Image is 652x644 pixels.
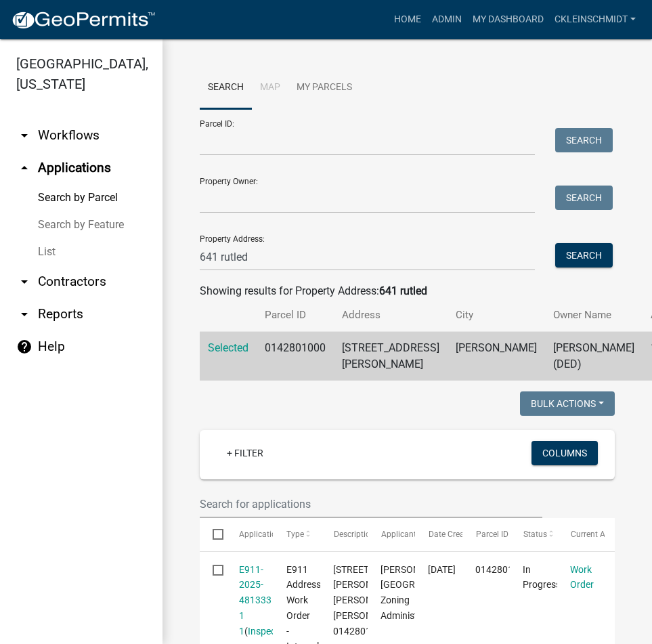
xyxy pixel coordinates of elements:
datatable-header-cell: Description [320,518,368,551]
td: [PERSON_NAME] (DED) [545,332,643,381]
datatable-header-cell: Date Created [415,518,462,551]
datatable-header-cell: Current Activity [557,518,605,551]
a: Inspections [248,626,297,637]
button: Columns [531,441,598,465]
button: Search [555,186,613,210]
th: City [448,299,545,331]
i: help [16,339,32,355]
a: My Parcels [288,66,360,110]
datatable-header-cell: Select [200,518,225,551]
td: 0142801000 [257,332,334,381]
i: arrow_drop_down [16,274,32,290]
a: Search [200,66,252,110]
a: + Filter [216,441,274,465]
th: Owner Name [545,299,643,331]
span: Description [333,530,374,539]
i: arrow_drop_down [16,127,32,144]
span: 641 Rutledge St., Melcher Jacobe, Corey (DED) 0142801000 [333,564,416,637]
span: 09/19/2025 [428,564,456,575]
span: Applicant [381,530,416,539]
a: Selected [208,341,248,354]
a: Work Order [570,564,594,591]
span: 0142801000 [475,564,529,575]
strong: 641 rutled [379,284,427,297]
datatable-header-cell: Status [510,518,557,551]
datatable-header-cell: Applicant [368,518,415,551]
span: Application Number [239,530,313,539]
a: My Dashboard [467,7,549,33]
span: Type [286,530,304,539]
div: Showing results for Property Address: [200,283,615,299]
span: Status [523,530,546,539]
button: Search [555,243,613,267]
a: E911-2025-481333 1 1 [239,564,271,637]
datatable-header-cell: Parcel ID [462,518,510,551]
th: Parcel ID [257,299,334,331]
button: Search [555,128,613,152]
span: Current Activity [570,530,626,539]
a: Admin [427,7,467,33]
td: [STREET_ADDRESS][PERSON_NAME] [334,332,448,381]
button: Bulk Actions [520,391,615,416]
span: Date Created [428,530,475,539]
i: arrow_drop_up [16,160,32,176]
a: ckleinschmidt [549,7,641,33]
span: In Progress [523,564,561,591]
i: arrow_drop_down [16,306,32,322]
span: Parcel ID [475,530,508,539]
datatable-header-cell: Type [273,518,320,551]
div: ( ) [239,562,261,639]
input: Search for applications [200,490,542,518]
datatable-header-cell: Application Number [225,518,273,551]
td: [PERSON_NAME] [448,332,545,381]
a: Home [389,7,427,33]
th: Address [334,299,448,331]
span: Melissa Poffenbarger- Marion County Zoning Administrator [381,564,472,621]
